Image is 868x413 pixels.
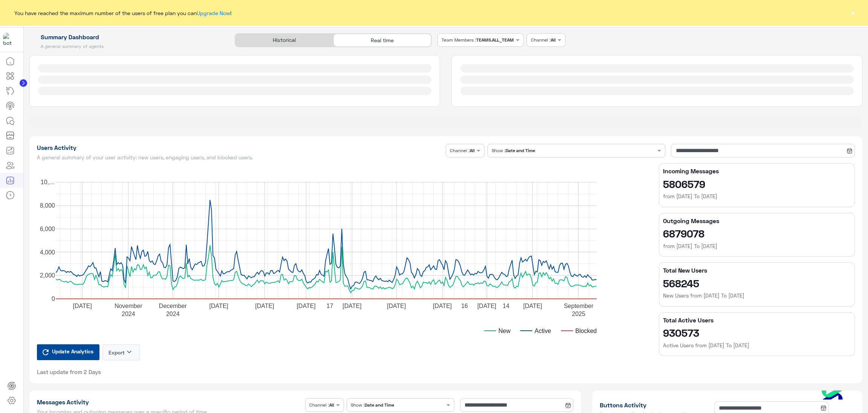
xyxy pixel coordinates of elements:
i: keyboard_arrow_down [125,347,134,356]
text: 16 [461,303,468,309]
h2: 568245 [663,277,851,289]
text: Active [535,328,551,334]
h2: 6879078 [663,227,851,239]
h2: 930573 [663,327,851,339]
text: [DATE] [296,303,315,309]
svg: A chart. [37,163,646,344]
button: × [849,9,857,17]
button: Exportkeyboard_arrow_down [102,344,140,361]
h1: Buttons Activity [600,401,712,409]
img: hulul-logo.png [819,383,845,409]
h2: 5806579 [663,178,851,190]
text: [DATE] [73,303,92,309]
text: [DATE] [477,303,496,309]
h1: Messages Activity [37,398,303,406]
text: [DATE] [523,303,542,309]
text: 0 [52,296,55,302]
h5: Incoming Messages [663,167,851,175]
h6: New Users from [DATE] To [DATE] [663,292,851,299]
span: Update Analytics [50,346,95,356]
span: You have reached the maximum number of the users of free plan you can ! [14,9,231,17]
text: Blocked [575,328,597,334]
text: 6,000 [40,226,55,232]
text: [DATE] [255,303,274,309]
h6: from [DATE] To [DATE] [663,242,851,250]
text: 10,… [40,179,55,185]
img: 1403182699927242 [3,33,17,46]
text: 8,000 [40,202,55,209]
text: 14 [503,303,509,309]
text: [DATE] [209,303,228,309]
text: [DATE] [432,303,451,309]
button: Update Analytics [37,344,99,360]
text: 2,000 [40,272,55,279]
text: 2024 [122,311,135,317]
h5: Outgoing Messages [663,217,851,225]
text: 2024 [166,311,179,317]
h5: Total Active Users [663,316,851,324]
text: December [159,303,186,309]
h5: Total New Users [663,267,851,274]
h1: Users Activity [37,144,443,151]
h6: Active Users from [DATE] To [DATE] [663,342,851,349]
text: New [498,328,510,334]
text: 4,000 [40,249,55,256]
text: [DATE] [387,303,406,309]
h5: A general summary of your user activity: new users, engaging users, and blocked users. [37,154,443,160]
text: 2025 [572,311,585,317]
text: November [114,303,142,309]
a: Upgrade Now [197,10,230,16]
text: September [564,303,593,309]
text: [DATE] [342,303,361,309]
span: Last update from 2 Days [37,368,101,376]
text: 17 [326,303,333,309]
h6: from [DATE] To [DATE] [663,193,851,200]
